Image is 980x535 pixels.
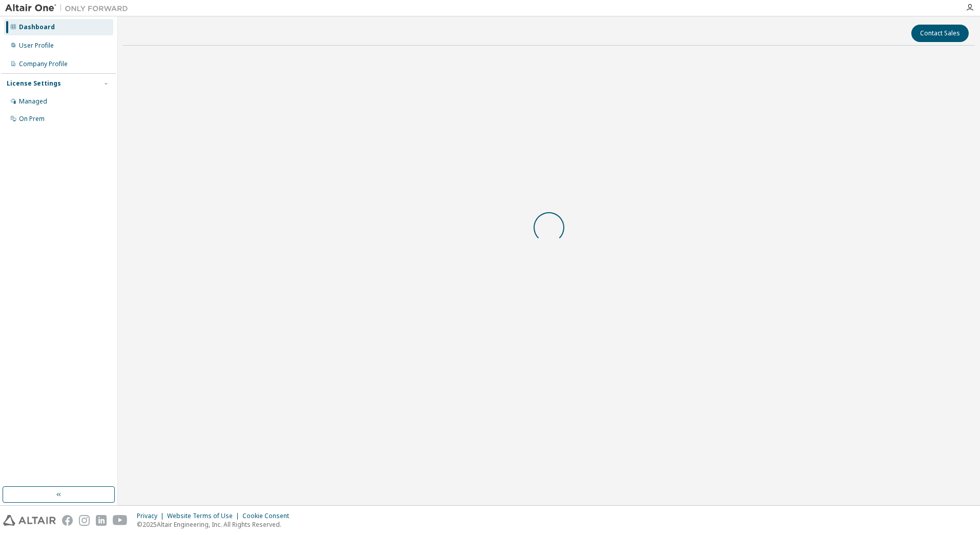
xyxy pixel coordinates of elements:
p: © 2025 Altair Engineering, Inc. All Rights Reserved. [137,520,295,529]
div: Company Profile [19,60,68,68]
div: Website Terms of Use [167,512,242,520]
div: License Settings [7,79,61,88]
div: Dashboard [19,23,55,31]
img: linkedin.svg [96,515,107,526]
img: altair_logo.svg [3,515,56,526]
img: youtube.svg [113,515,128,526]
div: Cookie Consent [242,512,295,520]
div: On Prem [19,115,45,123]
div: Managed [19,97,47,106]
div: User Profile [19,42,54,50]
button: Contact Sales [911,25,969,42]
img: facebook.svg [62,515,73,526]
img: instagram.svg [79,515,90,526]
img: Altair One [5,3,133,13]
div: Privacy [137,512,167,520]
